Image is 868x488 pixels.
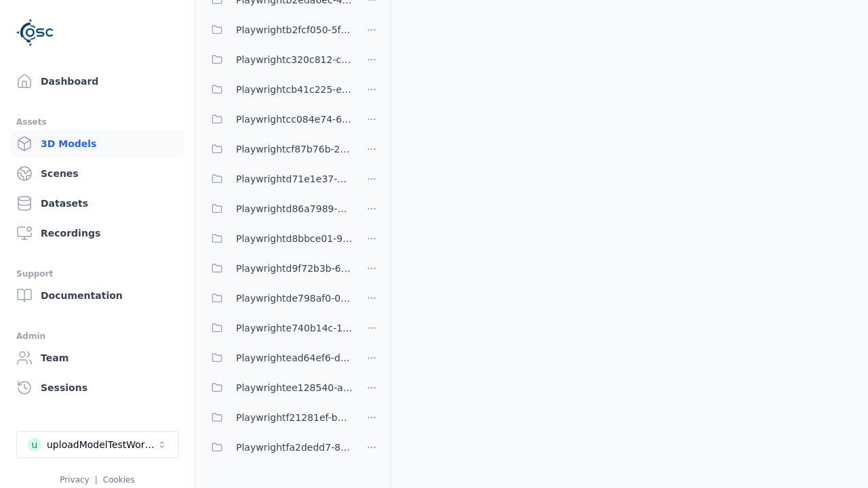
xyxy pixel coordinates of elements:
[203,285,353,312] button: Playwrightde798af0-0a13-4792-ac1d-0e6eb1e31492
[236,141,353,157] span: Playwrightcf87b76b-25d2-4f03-98a0-0e4abce8ca21
[203,136,353,163] button: Playwrightcf87b76b-25d2-4f03-98a0-0e4abce8ca21
[236,439,353,455] span: Playwrightfa2dedd7-83d1-48b2-a06f-a16c3db01942
[236,260,353,277] span: Playwrightd9f72b3b-66f5-4fd0-9c49-a6be1a64c72c
[203,106,353,133] button: Playwrightcc084e74-6bd9-4f7e-8d69-516a74321fe7
[236,230,353,247] span: Playwrightd8bbce01-9637-468c-8f59-1050d21f77ba
[236,111,353,127] span: Playwrightcc084e74-6bd9-4f7e-8d69-516a74321fe7
[236,409,353,426] span: Playwrightf21281ef-bbe4-4d9a-bb9a-5ca1779a30ca
[203,314,353,342] button: Playwrighte740b14c-14da-4387-887c-6b8e872d97ef
[236,380,353,396] span: Playwrightee128540-aad7-45a2-a070-fbdd316a1489
[47,438,157,451] div: uploadModelTestWorkspace
[203,46,353,73] button: Playwrightc320c812-c1c4-4e9b-934e-2277c41aca46
[11,190,184,217] a: Datasets
[11,282,184,309] a: Documentation
[11,68,184,95] a: Dashboard
[236,81,353,98] span: Playwrightcb41c225-e288-4c3c-b493-07c6e16c0d29
[236,201,353,217] span: Playwrightd86a7989-a27e-4cc3-9165-73b2f9dacd14
[236,290,353,306] span: Playwrightde798af0-0a13-4792-ac1d-0e6eb1e31492
[203,225,353,252] button: Playwrightd8bbce01-9637-468c-8f59-1050d21f77ba
[236,22,353,38] span: Playwrightb2fcf050-5f27-47cb-87c2-faf00259dd62
[60,475,89,485] a: Privacy
[203,16,353,43] button: Playwrightb2fcf050-5f27-47cb-87c2-faf00259dd62
[16,266,178,282] div: Support
[11,374,184,401] a: Sessions
[236,52,353,68] span: Playwrightc320c812-c1c4-4e9b-934e-2277c41aca46
[203,404,353,431] button: Playwrightf21281ef-bbe4-4d9a-bb9a-5ca1779a30ca
[236,350,353,366] span: Playwrightead64ef6-db1b-4d5a-b49f-5bade78b8f72
[203,195,353,222] button: Playwrightd86a7989-a27e-4cc3-9165-73b2f9dacd14
[11,220,184,247] a: Recordings
[11,160,184,187] a: Scenes
[236,171,353,187] span: Playwrightd71e1e37-d31c-4572-b04d-3c18b6f85a3d
[203,434,353,461] button: Playwrightfa2dedd7-83d1-48b2-a06f-a16c3db01942
[16,14,54,52] img: Logo
[103,475,135,485] a: Cookies
[16,114,178,130] div: Assets
[203,255,353,282] button: Playwrightd9f72b3b-66f5-4fd0-9c49-a6be1a64c72c
[203,76,353,103] button: Playwrightcb41c225-e288-4c3c-b493-07c6e16c0d29
[236,320,353,336] span: Playwrighte740b14c-14da-4387-887c-6b8e872d97ef
[16,431,179,458] button: Select a workspace
[203,344,353,371] button: Playwrightead64ef6-db1b-4d5a-b49f-5bade78b8f72
[11,344,184,371] a: Team
[16,328,178,344] div: Admin
[11,130,184,157] a: 3D Models
[95,475,98,485] span: |
[28,438,41,451] div: u
[203,374,353,401] button: Playwrightee128540-aad7-45a2-a070-fbdd316a1489
[203,165,353,192] button: Playwrightd71e1e37-d31c-4572-b04d-3c18b6f85a3d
